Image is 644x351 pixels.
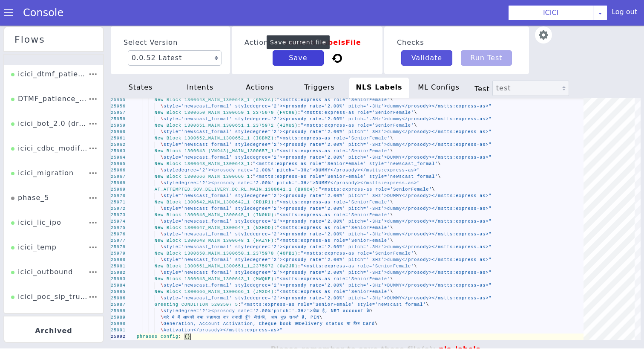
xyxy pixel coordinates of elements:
span: \ [416,90,419,95]
span: "<mstts:express-as role='SeniorFemale' [303,87,416,95]
span: : [273,176,276,180]
span: Save nls_labels File [287,15,365,25]
span: style='newscast_formal' styledegree='2'><prosody r [165,115,314,124]
span: ate='2.00%' pitch='-3Hz'>DUMMY</prosody></mstts:ex [310,273,459,281]
span: \ [438,155,441,160]
span: : [296,227,299,232]
span: 6C4) [304,164,316,169]
textarea: Editor content;Press Alt+F1 for Accessibility Options. [186,307,187,313]
span: \ [162,115,165,120]
span: ate='2.00%' pitch='-3Hz'>dummy</prosody></mstts:ex [312,196,461,205]
div: 25965 [111,132,126,139]
span: \ [160,179,163,184]
span: >DUMMY</prosody></mstts:express-as>" [313,145,420,152]
div: 25967 [111,145,126,151]
span: "<mstts:express-as role='SeniorFemale' [279,73,393,81]
span: : [235,277,238,281]
span: style='newscast_formal' styledegree='2'><prosody r [165,90,314,99]
span: "<mstts:express-as role='SeniorFemale' [278,112,391,119]
span: ate='2.00%' pitch='-3Hz'>dummy</prosody></mstts:ex [310,247,459,256]
span: "<mstts:express-as role='SeniorFemale' style='news [253,137,402,146]
span: \ [391,128,394,132]
span: press-as>" [464,85,494,90]
div: Flows [10,1,58,16]
span: \ [387,268,390,273]
span: "<mstts:express-as role='SeniorFemale' [276,189,389,196]
div: 25989 [107,285,122,292]
span: style='newscast_formal' styledegree='2'><prosody r [164,128,313,137]
span: ate='2.00%' pitch='-3Hz'>dummy</prosody></mstts:ex [315,81,464,90]
span: New Block 1300666_MAIN_1300666_1 [155,147,250,154]
span: press-as>" [461,200,491,206]
div: 25966 [111,138,126,145]
span: \ [367,287,370,292]
div: 25960 [112,100,127,107]
span: ate='2.00%' pitch='-3Hz'>dummy</prosody></mstts:ex [311,221,460,230]
span: \ [157,300,160,305]
span: press-as>" [459,264,489,270]
span: "<mstts:express-as role='SeniorFemale' style='news [253,150,402,159]
span: styledegree='2'><prosody rate='2.00%' pitch='-3Hz' [164,141,313,150]
span: \ [390,179,393,183]
div: 25958 [112,87,127,94]
div: 25976 [109,202,124,209]
div: icici_cdbc_modification [12,112,89,130]
div: 25987 [107,273,122,279]
span: Test [477,66,495,74]
div: 25973 [110,183,125,190]
span: "<mstts:express-as role='SeniorFemale' [299,241,412,248]
span: >DUMMY</prosody></mstts:express-as>" [313,157,420,165]
span: style='newscast_formal' styledegree='2'><prosody r [161,269,310,278]
span: cast_formal' [402,141,438,146]
span: New Block 1300643_MAIN_1300643_1 [155,134,251,141]
span: "<mstts:express-as role='SeniorFemale' [299,228,412,235]
span: press-as>" [461,187,491,193]
label: Checks [401,14,520,33]
span: : [275,125,278,129]
span: nls_labels [434,325,476,334]
span: New Block 1300648_MAIN_1300648_1 (HAZYF) [153,211,273,219]
span: : [250,149,253,154]
div: 25970 [110,164,125,171]
span: \ [316,292,319,297]
span: Generation, Account Activation, Cheque book का [160,294,295,303]
div: icici_outbound [9,235,71,253]
span: \ [157,281,160,286]
span: बारे में मैं आपकी क्या सहायता कर सकती हूँ? जैसे [160,288,257,295]
span: ate='2.00%' pitch='-3Hz'>dummy</prosody></mstts:ex [310,234,460,243]
span: New Block 1300647_MAIN_1300647_1 (N3HOD) [153,198,273,206]
span: styledegree='2'><prosody rate='2.00%' pitch='-3Hz' [164,154,313,162]
span: \ [412,244,415,248]
span: : [250,136,253,141]
span: New Block 1300666_MAIN_1300666_1 (JM2O4) [152,262,271,270]
div: Archived [2,290,98,311]
span: ate='2.00%' pitch='-3Hz'>DUMMY</prosody></mstts:ex [310,260,459,269]
span: ate='2.00%' pitch='-3Hz'>DUMMY</prosody></mstts:ex [312,170,461,179]
div: icici_migration [11,136,74,154]
div: 25977 [109,209,124,215]
span: \ [159,218,162,222]
div: 25980 [109,228,124,235]
span: \ [423,282,425,287]
div: 25963 [112,119,126,126]
img: gear [539,9,556,27]
span: New Block 1300650_MAIN_1300650_1_2375970 (FVC96) [157,83,300,91]
div: 25991 [107,298,122,305]
span: New Block 1300648_MAIN_1300648_1 (6MVXA) [157,70,276,78]
div: NLS Labels [352,55,412,78]
div: 25961 [112,106,127,113]
div: icici_temp [9,211,55,228]
span: "<mstts:express-as role='SeniorFemale' [278,125,391,132]
div: states [113,49,173,71]
span: Greeting_CONDITION_5203507_5 [151,275,235,281]
span: : [271,252,274,257]
span: New Block 1300642_MAIN_1300642_1 (RD1R1) [154,172,273,180]
span: styledegree='2'><prosody rate='2.00%' [160,281,270,289]
span: style='newscast_formal' styledegree='2'><prosody r [163,166,312,175]
span: \ [160,192,163,197]
span: Delivery status या फिर Card [295,298,371,305]
span: press-as>" [460,226,490,231]
div: 25974 [110,189,125,196]
span: ate='2.00%' pitch='-3Hz'>DUMMY</prosody></mstts:ex [313,132,463,141]
div: 25979 [109,221,124,228]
